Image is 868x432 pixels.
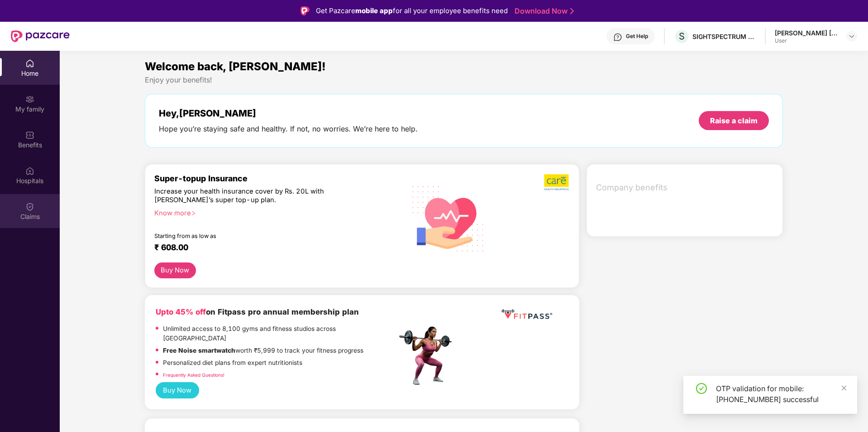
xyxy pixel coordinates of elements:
[775,29,838,37] div: [PERSON_NAME] [PERSON_NAME]
[613,33,622,42] img: svg+xml;base64,PHN2ZyBpZD0iSGVscC0zMngzMiIgeG1sbnM9Imh0dHA6Ly93d3cudzMub3JnLzIwMDAvc3ZnIiB3aWR0aD...
[25,166,34,175] img: svg+xml;base64,PHN2ZyBpZD0iSG9zcGl0YWxzIiB4bWxucz0iaHR0cDovL3d3dy53My5vcmcvMjAwMC9zdmciIHdpZHRoPS...
[25,131,34,140] img: svg+xml;base64,PHN2ZyBpZD0iQmVuZWZpdHMiIHhtbG5zPSJodHRwOi8vd3d3LnczLm9yZy8yMDAwL3N2ZyIgd2lkdGg9Ij...
[696,383,707,394] span: check-circle
[163,372,224,378] a: Frequently Asked Questions!
[841,385,847,391] span: close
[163,358,302,368] p: Personalized diet plans from expert nutritionists
[316,5,508,16] div: Get Pazcare for all your employee benefits need
[154,233,358,239] div: Starting from as low as
[405,174,491,262] img: svg+xml;base64,PHN2ZyB4bWxucz0iaHR0cDovL3d3dy53My5vcmcvMjAwMC9zdmciIHhtbG5zOnhsaW5rPSJodHRwOi8vd3...
[25,59,34,68] img: svg+xml;base64,PHN2ZyBpZD0iSG9tZSIgeG1sbnM9Imh0dHA6Ly93d3cudzMub3JnLzIwMDAvc3ZnIiB3aWR0aD0iMjAiIG...
[156,307,359,316] b: on Fitpass pro annual membership plan
[25,95,34,104] img: svg+xml;base64,PHN2ZyB3aWR0aD0iMjAiIGhlaWdodD0iMjAiIHZpZXdCb3g9IjAgMCAyMCAyMCIgZmlsbD0ibm9uZSIgeG...
[163,346,363,356] p: worth ₹5,999 to track your fitness progress
[156,307,206,316] b: Upto 45% off
[570,6,574,16] img: Stroke
[25,202,34,211] img: svg+xml;base64,PHN2ZyBpZD0iQ2xhaW0iIHhtbG5zPSJodHRwOi8vd3d3LnczLm9yZy8yMDAwL3N2ZyIgd2lkdGg9IjIwIi...
[626,33,648,40] div: Get Help
[159,108,418,119] div: Hey, [PERSON_NAME]
[154,187,358,205] div: Increase your health insurance cover by Rs. 20L with [PERSON_NAME]’s super top-up plan.
[154,262,196,278] button: Buy Now
[355,6,393,15] strong: mobile app
[145,60,326,73] span: Welcome back, [PERSON_NAME]!
[163,347,235,354] strong: Free Noise smartwatch
[159,124,418,134] div: Hope you’re staying safe and healthy. If not, no worries. We’re here to help.
[692,32,756,41] div: SIGHTSPECTRUM TECHNOLOGY SOLUTIONS PRIVATE LIMITED
[515,6,571,16] a: Download Now
[154,243,388,253] div: ₹ 608.00
[163,324,396,344] p: Unlimited access to 8,100 gyms and fitness studios across [GEOGRAPHIC_DATA]
[145,75,783,85] div: Enjoy your benefits!
[679,31,685,42] span: S
[716,383,846,405] div: OTP validation for mobile: [PHONE_NUMBER] successful
[154,174,397,183] div: Super-topup Insurance
[775,37,838,44] div: User
[544,174,570,191] img: b5dec4f62d2307b9de63beb79f102df3.png
[396,324,460,388] img: fpp.png
[596,181,776,194] span: Company benefits
[500,306,554,323] img: fppp.png
[11,30,70,42] img: New Pazcare Logo
[710,116,758,126] div: Raise a claim
[591,176,783,199] div: Company benefits
[156,382,199,399] button: Buy Now
[191,211,196,216] span: right
[300,6,310,15] img: Logo
[848,33,855,40] img: svg+xml;base64,PHN2ZyBpZD0iRHJvcGRvd24tMzJ4MzIiIHhtbG5zPSJodHRwOi8vd3d3LnczLm9yZy8yMDAwL3N2ZyIgd2...
[154,209,391,215] div: Know more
